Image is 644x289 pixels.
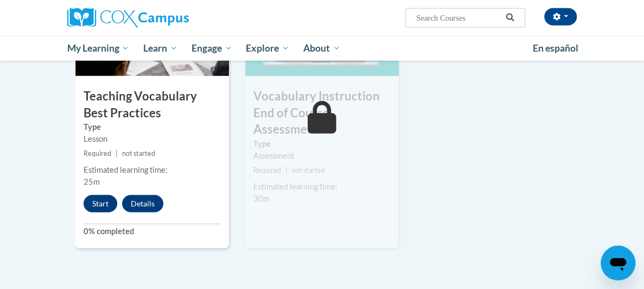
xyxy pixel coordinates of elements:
[75,88,229,122] h3: Teaching Vocabulary Best Practices
[84,164,221,176] div: Estimated learning time:
[292,166,325,174] span: not started
[116,149,118,158] span: |
[502,11,518,24] button: Search
[246,42,289,55] span: Explore
[122,149,155,158] span: not started
[184,36,239,61] a: Engage
[253,150,391,162] div: Assessment
[84,121,221,133] label: Type
[84,177,100,186] span: 25m
[285,166,288,174] span: |
[84,149,111,158] span: Required
[544,8,577,26] button: Account Settings
[303,42,340,55] span: About
[415,11,502,24] input: Search Courses
[245,88,399,138] h3: Vocabulary Instruction End of Course Assessment
[84,133,221,145] div: Lesson
[253,166,281,174] span: Required
[192,42,232,55] span: Engage
[533,42,578,54] span: En español
[84,195,117,212] button: Start
[67,8,226,28] a: Cox Campus
[253,138,391,150] label: Type
[136,36,184,61] a: Learn
[526,37,585,60] a: En español
[67,8,189,28] img: Cox Campus
[601,246,635,280] iframe: Button to launch messaging window
[122,195,163,212] button: Details
[84,225,221,237] label: 0% completed
[253,181,391,193] div: Estimated learning time:
[253,194,270,203] span: 30m
[143,42,177,55] span: Learn
[67,42,129,55] span: My Learning
[59,36,585,61] div: Main menu
[296,36,347,61] a: About
[239,36,296,61] a: Explore
[60,36,137,61] a: My Learning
